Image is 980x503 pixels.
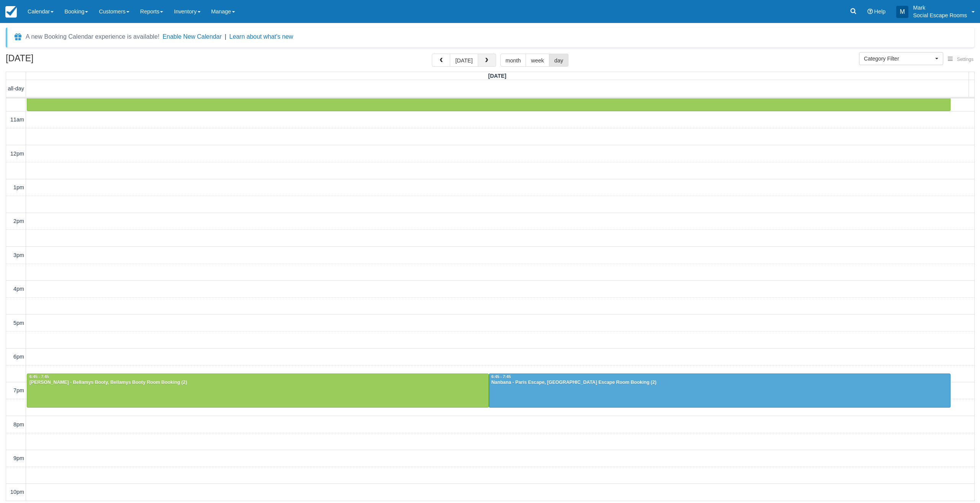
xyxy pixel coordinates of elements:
[10,116,24,123] span: 11am
[957,57,973,62] span: Settings
[8,85,24,92] span: all-day
[29,380,487,386] div: [PERSON_NAME] - Bellamys Booty, Bellamys Booty Room Booking (2)
[526,54,549,67] button: week
[13,218,24,224] span: 2pm
[859,52,943,65] button: Category Filter
[13,286,24,292] span: 4pm
[229,33,293,40] a: Learn about what's new
[492,375,511,379] span: 6:45 - 7:45
[549,54,568,67] button: day
[13,184,24,190] span: 1pm
[225,33,226,40] span: |
[29,375,49,379] span: 6:45 - 7:45
[163,33,222,41] button: Enable New Calendar
[500,54,526,67] button: month
[13,455,24,461] span: 9pm
[10,489,24,495] span: 10pm
[896,6,908,18] div: M
[874,8,886,15] span: Help
[13,354,24,360] span: 6pm
[27,374,489,407] a: 6:45 - 7:45[PERSON_NAME] - Bellamys Booty, Bellamys Booty Room Booking (2)
[10,151,24,157] span: 12pm
[6,54,103,68] h2: [DATE]
[913,11,967,19] p: Social Escape Rooms
[13,320,24,326] span: 5pm
[26,32,160,41] div: A new Booking Calendar experience is available!
[943,54,978,65] button: Settings
[13,387,24,393] span: 7pm
[13,252,24,258] span: 3pm
[913,4,967,11] p: Mark
[450,54,478,67] button: [DATE]
[5,6,17,18] img: checkfront-main-nav-mini-logo.png
[491,380,949,386] div: Nanbana - Paris Escape, [GEOGRAPHIC_DATA] Escape Room Booking (2)
[489,374,951,407] a: 6:45 - 7:45Nanbana - Paris Escape, [GEOGRAPHIC_DATA] Escape Room Booking (2)
[867,9,873,14] i: Help
[864,55,933,62] span: Category Filter
[488,73,506,79] span: [DATE]
[13,421,24,428] span: 8pm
